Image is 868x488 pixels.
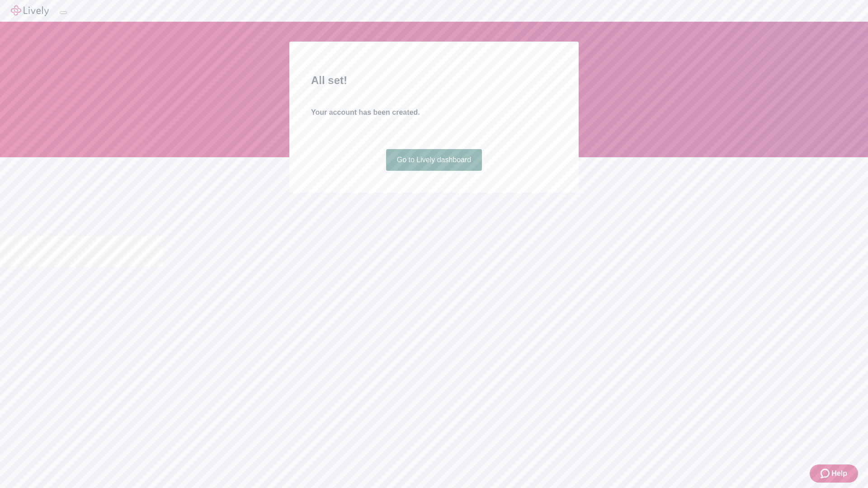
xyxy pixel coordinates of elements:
[821,468,831,479] svg: Zendesk support icon
[60,11,67,14] button: Log out
[386,149,482,171] a: Go to Lively dashboard
[311,72,557,89] h2: All set!
[311,107,557,118] h4: Your account has been created.
[11,5,49,16] img: Lively
[831,468,847,479] span: Help
[810,465,858,483] button: Zendesk support iconHelp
